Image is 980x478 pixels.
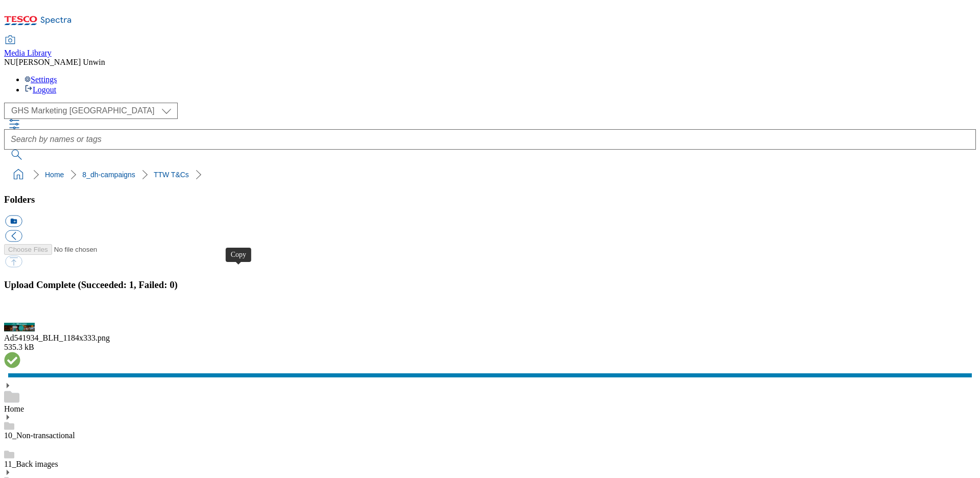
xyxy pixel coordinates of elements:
[4,460,58,468] a: 11_Back images
[4,333,976,343] div: Ad541934_BLH_1184x333.png
[4,404,24,413] a: Home
[4,129,976,150] input: Search by names or tags
[16,58,105,66] span: [PERSON_NAME] Unwin
[25,85,56,94] a: Logout
[4,49,52,57] span: Media Library
[82,171,135,179] a: 8_dh-campaigns
[4,36,52,58] a: Media Library
[4,165,976,184] nav: breadcrumb
[4,58,16,66] span: NU
[4,279,976,291] h3: Upload Complete (Succeeded: 1, Failed: 0)
[25,75,57,84] a: Settings
[10,166,27,183] a: home
[4,323,35,331] img: preview
[4,431,75,440] a: 10_Non-transactional
[154,171,189,179] a: TTW T&Cs
[45,171,64,179] a: Home
[4,194,976,205] h3: Folders
[4,343,976,352] div: 535.3 kB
